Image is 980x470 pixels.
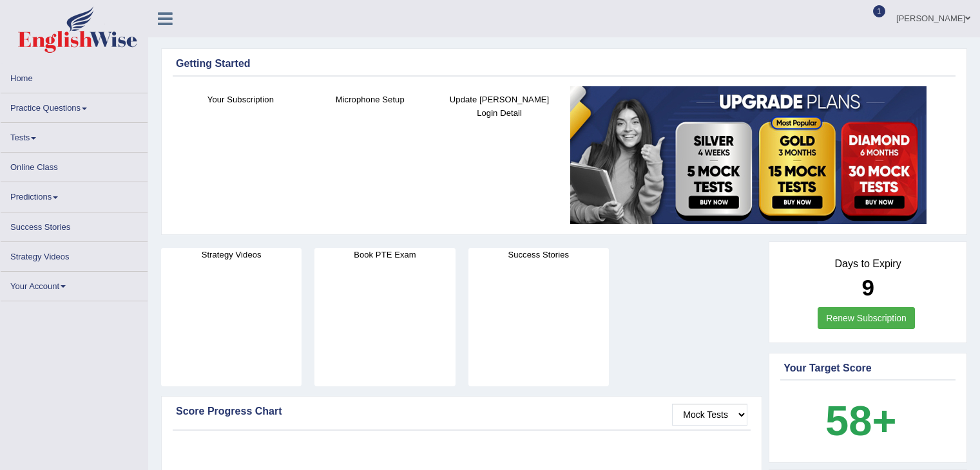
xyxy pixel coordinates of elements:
[783,258,952,270] h4: Days to Expiry
[783,361,952,376] div: Your Target Score
[1,123,148,148] a: Tests
[1,64,148,89] a: Home
[825,397,896,444] b: 58+
[441,93,558,120] h4: Update [PERSON_NAME] Login Detail
[312,93,428,106] h4: Microphone Setup
[314,248,455,261] h4: Book PTE Exam
[1,272,148,297] a: Your Account
[1,182,148,207] a: Predictions
[818,307,915,329] a: Renew Subscription
[161,248,302,261] h4: Strategy Videos
[873,5,886,17] span: 1
[1,242,148,267] a: Strategy Videos
[570,86,927,224] img: small5.jpg
[176,404,747,419] div: Score Progress Chart
[176,56,952,71] div: Getting Started
[1,93,148,118] a: Practice Questions
[182,93,299,106] h4: Your Subscription
[468,248,609,261] h4: Success Stories
[1,153,148,178] a: Online Class
[1,212,148,238] a: Success Stories
[861,275,874,300] b: 9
